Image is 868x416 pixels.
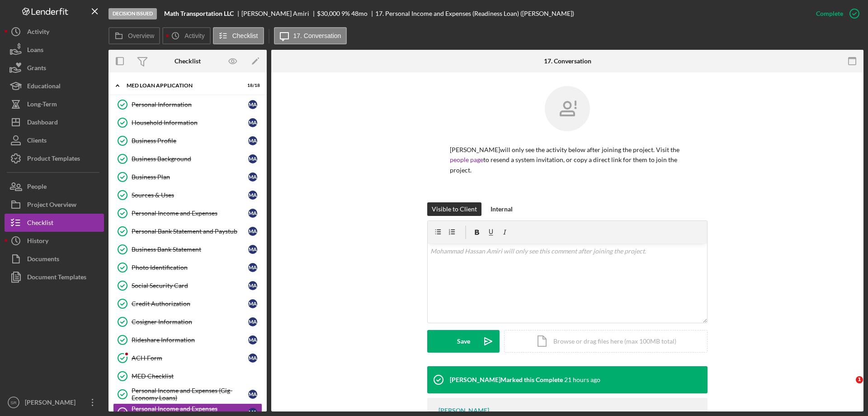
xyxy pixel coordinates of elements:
div: M A [248,263,257,272]
div: MED Loan Application [127,83,237,88]
a: People [5,177,104,196]
a: MED Checklist [113,367,262,385]
div: M A [248,191,257,200]
button: Checklist [5,214,104,232]
button: Activity [5,23,104,41]
div: Internal [491,202,513,216]
iframe: Intercom live chat [837,376,859,398]
div: M A [248,118,257,127]
div: M A [248,390,257,399]
a: Rideshare InformationMA [113,331,262,349]
div: Documents [27,250,59,270]
button: SR[PERSON_NAME] [5,393,104,411]
div: Complete [816,5,843,23]
a: Household InformationMA [113,114,262,132]
div: [PERSON_NAME] [439,407,489,414]
div: [PERSON_NAME] [23,393,81,414]
div: M A [248,335,257,344]
button: Clients [5,131,104,149]
div: Credit Authorization [132,300,248,307]
div: 18 / 18 [244,83,260,88]
button: Grants [5,59,104,77]
div: Cosigner Information [132,318,248,325]
span: $30,000 [317,10,340,17]
text: SR [10,400,16,405]
button: Internal [486,202,517,216]
div: Personal Bank Statement and Paystub [132,228,248,235]
a: Credit AuthorizationMA [113,295,262,313]
button: Dashboard [5,113,104,131]
button: Overview [108,27,160,44]
div: [PERSON_NAME] Amiri [241,10,317,17]
button: Long-Term [5,95,104,113]
div: Household Information [132,119,248,126]
button: Save [427,330,500,353]
button: Educational [5,77,104,95]
div: Personal Income and Expenses [132,210,248,217]
div: M A [248,154,257,163]
p: [PERSON_NAME] will only see the activity below after joining the project. Visit the to resend a s... [450,145,685,175]
a: Social Security CardMA [113,277,262,295]
div: Checklist [27,214,53,234]
a: Personal Income and ExpensesMA [113,204,262,222]
div: 48 mo [351,10,368,17]
div: 17. Personal Income and Expenses (Readiness Loan) ([PERSON_NAME]) [375,10,574,17]
div: M A [248,172,257,182]
a: Business BackgroundMA [113,150,262,168]
span: 1 [856,376,863,383]
div: M A [248,354,257,363]
b: Math Transportation LLC [164,10,234,17]
div: People [27,177,47,198]
div: ACH Form [132,354,248,362]
div: Save [457,330,470,353]
time: 2025-10-07 17:52 [564,376,600,383]
div: Educational [27,77,61,97]
button: Checklist [213,27,264,44]
button: Document Templates [5,268,104,286]
div: Business Background [132,155,248,163]
div: M A [248,317,257,326]
a: Personal InformationMA [113,96,262,114]
div: Product Templates [27,149,80,170]
div: 17. Conversation [544,57,591,65]
div: Visible to Client [432,202,477,216]
div: Document Templates [27,268,86,288]
button: Project Overview [5,196,104,214]
div: Activity [27,23,49,43]
button: Loans [5,41,104,59]
div: Loans [27,41,43,61]
div: Sources & Uses [132,191,248,199]
div: 9 % [341,10,350,17]
div: M A [248,245,257,254]
a: Business Bank StatementMA [113,240,262,258]
div: [PERSON_NAME] Marked this Complete [450,376,563,383]
button: Complete [807,5,863,23]
div: M A [248,100,257,109]
a: Sources & UsesMA [113,186,262,204]
div: M A [248,299,257,308]
div: Long-Term [27,95,57,115]
label: Checklist [232,32,258,39]
div: Rideshare Information [132,336,248,344]
label: Overview [128,32,154,39]
button: Activity [162,27,210,44]
div: Personal Information [132,101,248,108]
div: M A [248,209,257,218]
label: Activity [184,32,204,39]
button: 17. Conversation [274,27,347,44]
div: Project Overview [27,196,76,216]
button: Documents [5,250,104,268]
button: History [5,232,104,250]
div: M A [248,227,257,236]
div: Business Profile [132,137,248,144]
